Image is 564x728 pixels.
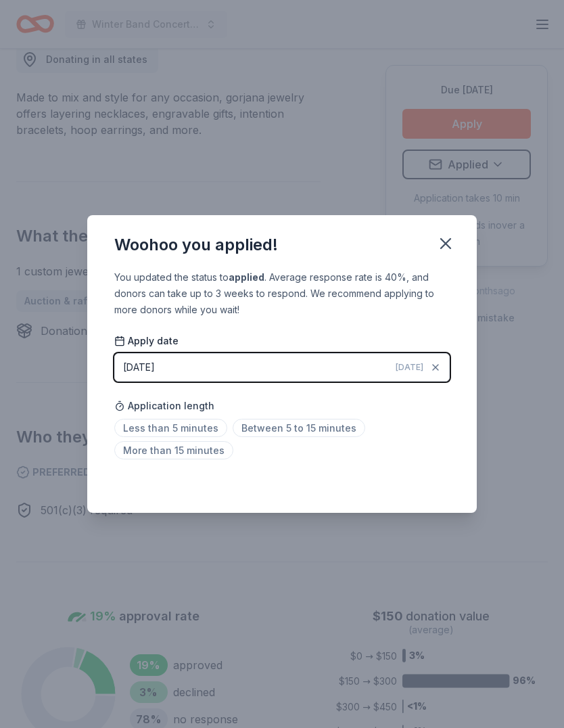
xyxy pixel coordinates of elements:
span: Less than 5 minutes [114,419,227,437]
button: [DATE][DATE] [114,353,450,382]
span: Apply date [114,334,179,348]
span: More than 15 minutes [114,441,233,459]
b: applied [229,271,264,283]
div: Woohoo you applied! [114,234,278,256]
span: Application length [114,398,214,414]
span: Between 5 to 15 minutes [233,419,365,437]
span: [DATE] [396,362,423,373]
div: [DATE] [123,359,155,376]
div: You updated the status to . Average response rate is 40%, and donors can take up to 3 weeks to re... [114,269,450,318]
